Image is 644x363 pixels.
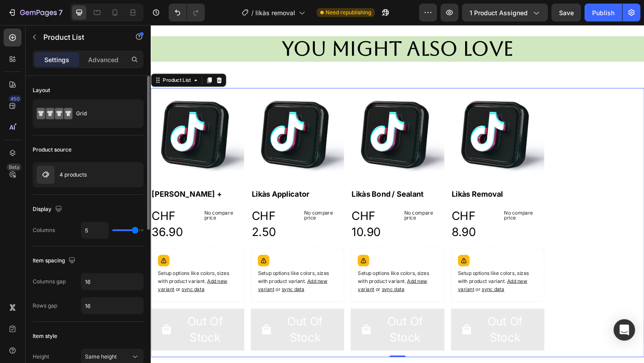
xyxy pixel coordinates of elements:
[85,353,117,360] span: Same height
[76,103,131,124] div: Grid
[44,55,69,64] p: Settings
[326,177,428,191] h2: Likàs Removal
[59,7,63,18] p: 7
[275,202,316,212] p: No compare price
[11,56,45,64] div: Product List
[169,4,205,21] div: Undo/Redo
[243,284,275,291] span: or
[217,198,265,235] div: CHF 10.90
[217,177,319,191] h2: Likàs Bond / Sealant
[109,308,210,354] button: Out Of Stock
[334,275,410,291] span: Add new variant
[592,8,614,17] div: Publish
[326,308,428,354] button: Out Of Stock
[136,314,199,349] div: Out Of Stock
[255,8,295,17] span: likàs removal
[244,314,308,349] div: Out Of Stock
[109,177,210,191] h2: Likàs Applicator
[614,319,635,341] div: Open Intercom Messenger
[33,302,57,310] div: Rows gap
[360,284,385,291] span: sync data
[334,266,420,292] p: Setup options like colors, sizes with product variant.
[33,203,64,215] div: Display
[88,55,119,64] p: Advanced
[33,226,55,234] div: Columns
[7,164,21,171] div: Beta
[81,298,143,314] input: Auto
[559,9,574,17] span: Save
[109,198,156,235] div: CHF 2.50
[352,284,385,291] span: or
[353,314,417,349] div: Out Of Stock
[33,86,50,94] div: Layout
[81,222,108,238] input: Auto
[8,95,21,102] div: 450
[462,4,548,21] button: 1 product assigned
[217,68,319,170] a: Likàs Bond / Sealant
[81,274,143,290] input: Auto
[251,284,275,291] span: sync data
[326,68,428,170] a: Likàs Removal
[217,308,319,354] button: Out Of Stock
[142,284,167,291] span: sync data
[585,4,622,21] button: Publish
[384,202,424,212] p: No compare price
[151,25,644,363] iframe: Design area
[116,275,192,291] span: Add new variant
[33,146,72,154] div: Product source
[33,255,77,267] div: Item spacing
[37,166,55,184] img: product feature img
[27,314,91,349] div: Out Of Stock
[43,32,119,42] p: Product List
[225,275,301,291] span: Add new variant
[470,8,528,17] span: 1 product assigned
[109,68,210,170] a: Likàs Applicator
[33,332,57,340] div: Item style
[33,353,49,361] div: Height
[33,278,66,286] div: Columns gap
[326,198,374,235] div: CHF 8.90
[4,4,67,21] button: 7
[167,202,207,212] p: No compare price
[551,4,581,21] button: Save
[326,8,371,17] span: Need republishing
[251,8,254,17] span: /
[225,266,311,292] p: Setup options like colors, sizes with product variant.
[116,266,203,292] p: Setup options like colors, sizes with product variant.
[134,284,167,291] span: or
[59,172,87,178] p: 4 products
